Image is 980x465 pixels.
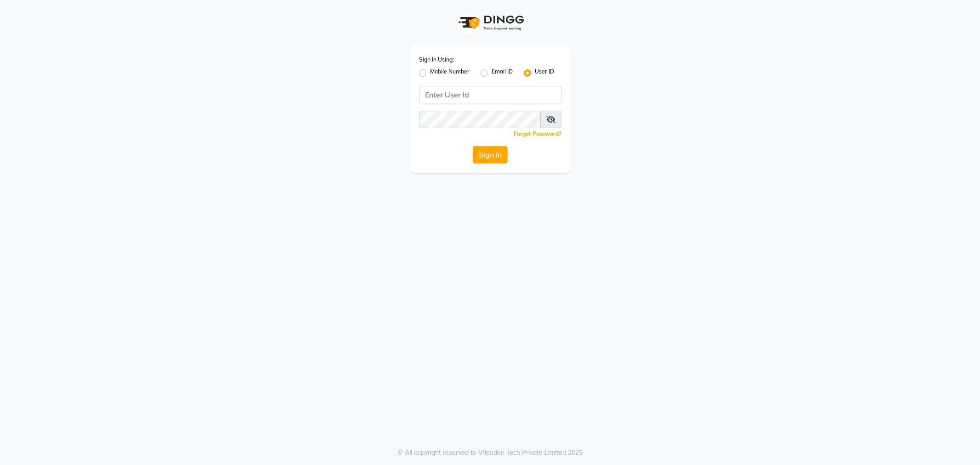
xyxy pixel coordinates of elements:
[430,68,470,79] label: Mobile Number
[419,111,541,128] input: Username
[473,146,508,164] button: Sign In
[453,9,527,36] img: logo1.svg
[514,130,561,137] a: Forgot Password?
[419,86,561,103] input: Username
[419,56,454,64] label: Sign In Using:
[535,68,554,79] label: User ID
[492,68,513,79] label: Email ID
